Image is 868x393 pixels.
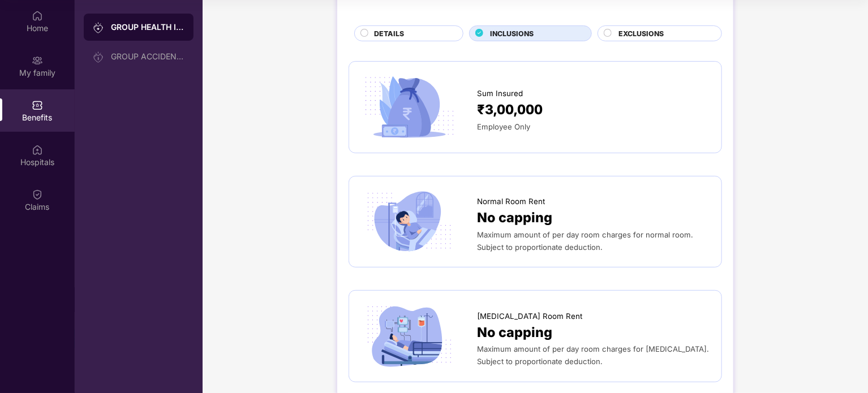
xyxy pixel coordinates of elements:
img: svg+xml;base64,PHN2ZyBpZD0iSG9tZSIgeG1sbnM9Imh0dHA6Ly93d3cudzMub3JnLzIwMDAvc3ZnIiB3aWR0aD0iMjAiIG... [32,10,43,21]
span: Maximum amount of per day room charges for normal room. Subject to proportionate deduction. [477,230,693,252]
img: icon [360,302,458,370]
div: GROUP HEALTH INSURANCE [111,21,184,33]
span: Employee Only [477,122,530,131]
img: icon [360,73,458,141]
span: Sum Insured [477,88,523,100]
img: svg+xml;base64,PHN2ZyB3aWR0aD0iMjAiIGhlaWdodD0iMjAiIHZpZXdCb3g9IjAgMCAyMCAyMCIgZmlsbD0ibm9uZSIgeG... [32,55,43,66]
img: svg+xml;base64,PHN2ZyB3aWR0aD0iMjAiIGhlaWdodD0iMjAiIHZpZXdCb3g9IjAgMCAyMCAyMCIgZmlsbD0ibm9uZSIgeG... [93,51,104,63]
span: DETAILS [374,28,404,39]
span: [MEDICAL_DATA] Room Rent [477,310,582,322]
span: No capping [477,208,552,228]
span: ₹3,00,000 [477,100,543,120]
img: icon [360,188,458,256]
span: No capping [477,322,552,343]
img: svg+xml;base64,PHN2ZyBpZD0iQ2xhaW0iIHhtbG5zPSJodHRwOi8vd3d3LnczLm9yZy8yMDAwL3N2ZyIgd2lkdGg9IjIwIi... [32,189,43,200]
img: svg+xml;base64,PHN2ZyBpZD0iSG9zcGl0YWxzIiB4bWxucz0iaHR0cDovL3d3dy53My5vcmcvMjAwMC9zdmciIHdpZHRoPS... [32,144,43,156]
span: Maximum amount of per day room charges for [MEDICAL_DATA]. Subject to proportionate deduction. [477,344,709,366]
span: Normal Room Rent [477,196,545,208]
span: INCLUSIONS [490,28,534,39]
div: GROUP ACCIDENTAL INSURANCE [111,52,184,61]
span: EXCLUSIONS [618,28,664,39]
img: svg+xml;base64,PHN2ZyB3aWR0aD0iMjAiIGhlaWdodD0iMjAiIHZpZXdCb3g9IjAgMCAyMCAyMCIgZmlsbD0ibm9uZSIgeG... [93,22,104,33]
img: svg+xml;base64,PHN2ZyBpZD0iQmVuZWZpdHMiIHhtbG5zPSJodHRwOi8vd3d3LnczLm9yZy8yMDAwL3N2ZyIgd2lkdGg9Ij... [32,100,43,111]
